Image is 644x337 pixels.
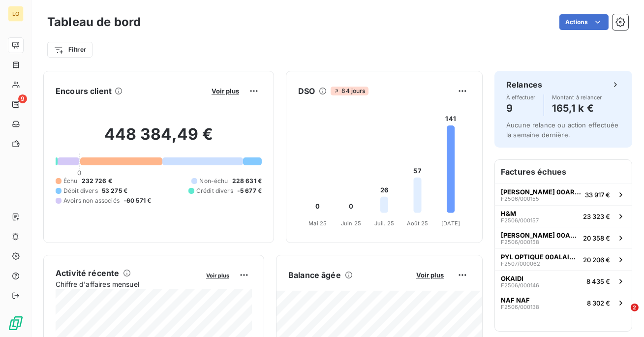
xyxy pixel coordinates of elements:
span: OKAIDI [501,275,523,282]
span: 23 323 € [583,213,610,220]
iframe: Intercom live chat [611,304,634,327]
span: 8 302 € [587,299,610,307]
tspan: [DATE] [441,220,460,227]
tspan: Mai 25 [308,220,327,227]
span: Échu [63,177,78,185]
span: -60 571 € [123,196,151,205]
span: PYL OPTIQUE 00ALAINAFFLELO [501,253,579,261]
span: 33 917 € [585,191,610,199]
span: F2506/000138 [501,304,539,310]
span: Voir plus [212,87,239,95]
span: 20 206 € [583,256,610,264]
span: [PERSON_NAME] 00ARMANDTHIERY [501,231,579,239]
button: H&MF2506/00015723 323 € [495,205,632,227]
span: F2507/000062 [501,261,540,267]
span: [PERSON_NAME] 00ARMANDTHIERY [501,188,581,196]
span: Voir plus [416,271,444,279]
h3: Tableau de bord [47,13,141,31]
button: Filtrer [47,42,92,58]
button: Voir plus [209,87,242,95]
span: Avoirs non associés [63,196,120,205]
span: F2506/000155 [501,196,539,202]
span: NAF NAF [501,296,530,304]
span: Chiffre d'affaires mensuel [56,279,199,289]
span: 84 jours [331,87,368,95]
tspan: Juil. 25 [374,220,394,227]
span: -5 677 € [237,186,262,195]
span: Aucune relance ou action effectuée la semaine dernière. [506,121,618,139]
span: Crédit divers [196,186,233,195]
h2: 448 384,49 € [56,124,262,154]
button: [PERSON_NAME] 00ARMANDTHIERYF2506/00015820 358 € [495,227,632,248]
span: 228 631 € [232,177,262,185]
button: [PERSON_NAME] 00ARMANDTHIERYF2506/00015533 917 € [495,184,632,205]
span: Montant à relancer [552,94,602,100]
tspan: Juin 25 [341,220,361,227]
h4: 9 [506,100,536,116]
button: Voir plus [203,271,232,279]
h6: DSO [298,85,315,97]
h6: Activité récente [56,267,119,279]
span: 0 [77,169,81,177]
span: Débit divers [63,186,98,195]
span: 9 [18,94,27,103]
h6: Relances [506,79,542,91]
span: Voir plus [206,272,229,279]
h6: Encours client [56,85,112,97]
span: 20 358 € [583,234,610,242]
h6: Balance âgée [288,269,341,281]
span: 232 726 € [82,177,112,185]
button: PYL OPTIQUE 00ALAINAFFLELOF2507/00006220 206 € [495,248,632,270]
h6: Factures échues [495,160,632,184]
button: OKAIDIF2506/0001468 435 € [495,270,632,292]
button: NAF NAFF2506/0001388 302 € [495,292,632,313]
h4: 165,1 k € [552,100,602,116]
span: H&M [501,210,516,217]
tspan: Août 25 [407,220,429,227]
span: Non-échu [199,177,228,185]
span: 2 [631,304,639,311]
div: LO [8,6,24,22]
span: F2506/000146 [501,282,539,288]
button: Voir plus [413,271,447,279]
span: F2506/000157 [501,217,539,223]
span: 53 275 € [102,186,127,195]
span: F2506/000158 [501,239,539,245]
button: Actions [559,14,609,30]
img: Logo LeanPay [8,315,24,331]
span: 8 435 € [586,277,610,285]
span: À effectuer [506,94,536,100]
